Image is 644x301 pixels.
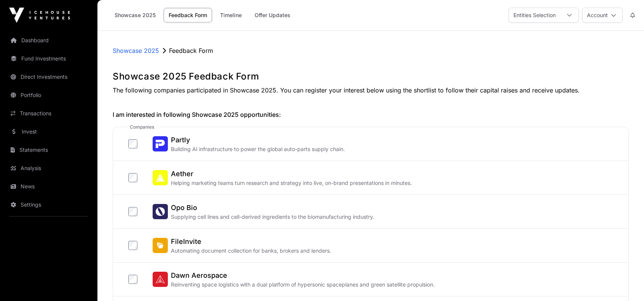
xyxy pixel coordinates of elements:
[153,170,168,185] img: Aether
[113,86,629,95] p: The following companies participated in Showcase 2025. You can register your interest below using...
[6,196,91,213] a: Settings
[169,46,213,55] p: Feedback Form
[6,50,91,67] a: Fund Investments
[113,46,159,55] a: Showcase 2025
[171,179,412,187] p: Helping marketing teams turn research and strategy into live, on-brand presentations in minutes.
[113,110,629,119] h2: I am interested in following Showcase 2025 opportunities:
[6,87,91,104] a: Portfolio
[128,124,156,130] span: companies
[113,70,629,83] h1: Showcase 2025 Feedback Form
[171,236,331,247] h2: FileInvite
[128,241,137,250] input: FileInviteFileInviteAutomating document collection for banks, brokers and lenders.
[110,8,161,22] a: Showcase 2025
[171,270,435,281] h2: Dawn Aerospace
[582,8,623,23] button: Account
[153,204,168,219] img: Opo Bio
[153,238,168,253] img: FileInvite
[6,142,91,158] a: Statements
[6,32,91,49] a: Dashboard
[9,8,70,23] img: Icehouse Ventures Logo
[6,178,91,195] a: News
[6,105,91,122] a: Transactions
[6,160,91,177] a: Analysis
[171,202,374,213] h2: Opo Bio
[128,275,137,284] input: Dawn AerospaceDawn AerospaceReinventing space logistics with a dual platform of hypersonic spacep...
[128,139,137,148] input: PartlyPartlyBuilding AI infrastructure to power the global auto-parts supply chain.
[128,207,137,216] input: Opo BioOpo BioSupplying cell lines and cell-derived ingredients to the biomanufacturing industry.
[171,247,331,255] p: Automating document collection for banks, brokers and lenders.
[164,8,212,22] a: Feedback Form
[6,68,91,85] a: Direct Investments
[153,136,168,151] img: Partly
[128,173,137,182] input: AetherAetherHelping marketing teams turn research and strategy into live, on-brand presentations ...
[250,8,295,22] a: Offer Updates
[171,169,412,179] h2: Aether
[6,123,91,140] a: Invest
[153,272,168,287] img: Dawn Aerospace
[171,281,435,288] p: Reinventing space logistics with a dual platform of hypersonic spaceplanes and green satellite pr...
[171,213,374,221] p: Supplying cell lines and cell-derived ingredients to the biomanufacturing industry.
[171,145,345,153] p: Building AI infrastructure to power the global auto-parts supply chain.
[215,8,247,22] a: Timeline
[171,135,345,145] h2: Partly
[509,8,560,22] div: Entities Selection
